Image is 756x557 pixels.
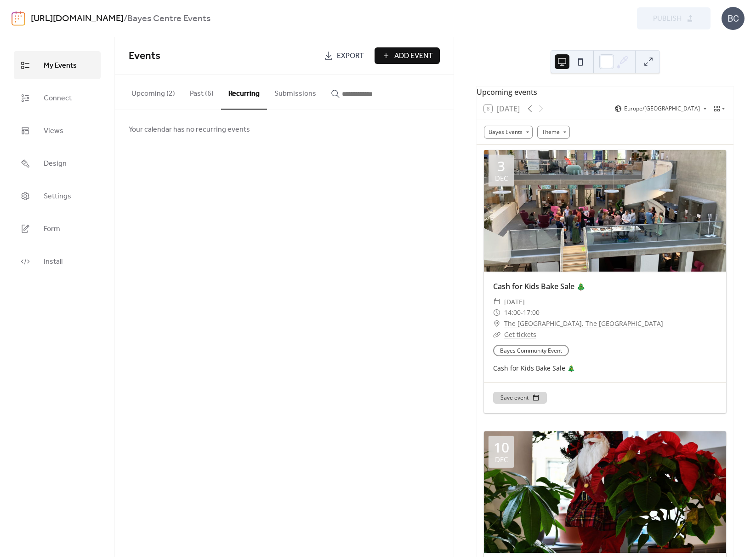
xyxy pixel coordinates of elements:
[493,281,585,291] a: Cash for Kids Bake Sale 🎄
[182,75,221,109] button: Past (6)
[497,159,505,173] div: 3
[394,51,433,62] span: Add Event
[44,58,77,73] span: My Events
[493,329,500,340] div: ​
[722,7,745,30] div: BC
[477,87,733,98] div: Upcoming events
[127,10,210,28] b: Bayes Centre Events
[31,10,124,28] a: [URL][DOMAIN_NAME]
[44,222,60,236] span: Form
[493,392,547,404] button: Save event
[523,307,540,318] span: 17:00
[493,318,500,329] div: ​
[129,124,250,135] span: Your calendar has no recurring events
[124,10,127,28] b: /
[504,296,525,308] span: [DATE]
[493,307,500,318] div: ​
[11,11,25,26] img: logo
[337,51,364,62] span: Export
[521,307,523,318] span: -
[14,182,101,210] a: Settings
[14,215,101,243] a: Form
[504,307,521,318] span: 14:00
[267,75,324,109] button: Submissions
[14,247,101,275] a: Install
[129,46,160,66] span: Events
[317,47,371,64] a: Export
[221,75,267,110] button: Recurring
[504,318,663,329] a: The [GEOGRAPHIC_DATA], The [GEOGRAPHIC_DATA]
[44,255,63,269] span: Install
[493,296,500,308] div: ​
[495,456,508,463] div: Dec
[14,149,101,177] a: Design
[44,124,63,138] span: Views
[375,47,440,64] button: Add Event
[624,106,700,111] span: Europe/[GEOGRAPHIC_DATA]
[124,75,182,109] button: Upcoming (2)
[14,116,101,145] a: Views
[14,51,101,79] a: My Events
[484,363,726,373] div: Cash for Kids Bake Sale 🎄
[14,84,101,112] a: Connect
[495,175,508,182] div: Dec
[44,91,72,105] span: Connect
[44,189,71,203] span: Settings
[44,157,67,171] span: Design
[494,441,509,454] div: 10
[504,330,536,339] a: Get tickets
